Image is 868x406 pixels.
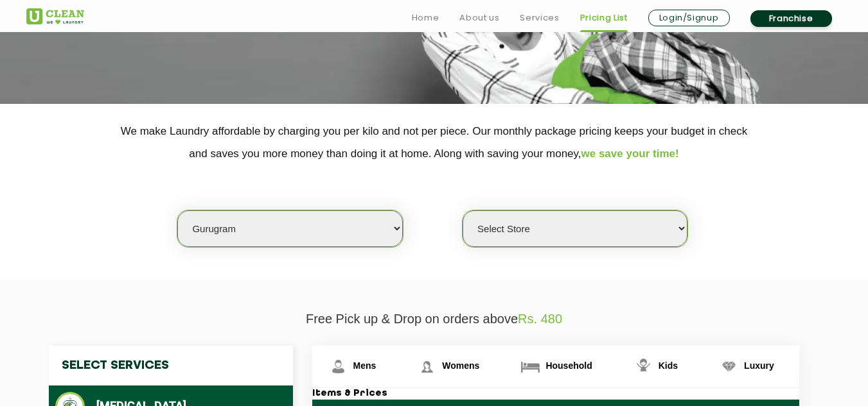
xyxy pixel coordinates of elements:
[519,355,542,378] img: Household
[718,355,740,378] img: Luxury
[49,346,293,385] h4: Select Services
[545,360,592,371] span: Household
[518,312,562,326] span: Rs. 480
[520,10,559,26] a: Services
[648,10,730,26] a: Login/Signup
[581,148,679,160] span: we save your time!
[312,388,799,400] h3: Items & Prices
[750,10,832,27] a: Franchise
[744,360,774,371] span: Luxury
[459,10,499,26] a: About us
[353,360,376,371] span: Mens
[26,120,842,165] p: We make Laundry affordable by charging you per kilo and not per piece. Our monthly package pricin...
[416,355,438,378] img: Womens
[442,360,479,371] span: Womens
[327,355,350,378] img: Mens
[632,355,655,378] img: Kids
[580,10,628,26] a: Pricing List
[26,312,842,326] p: Free Pick up & Drop on orders above
[412,10,439,26] a: Home
[26,8,84,24] img: UClean Laundry and Dry Cleaning
[659,360,678,371] span: Kids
